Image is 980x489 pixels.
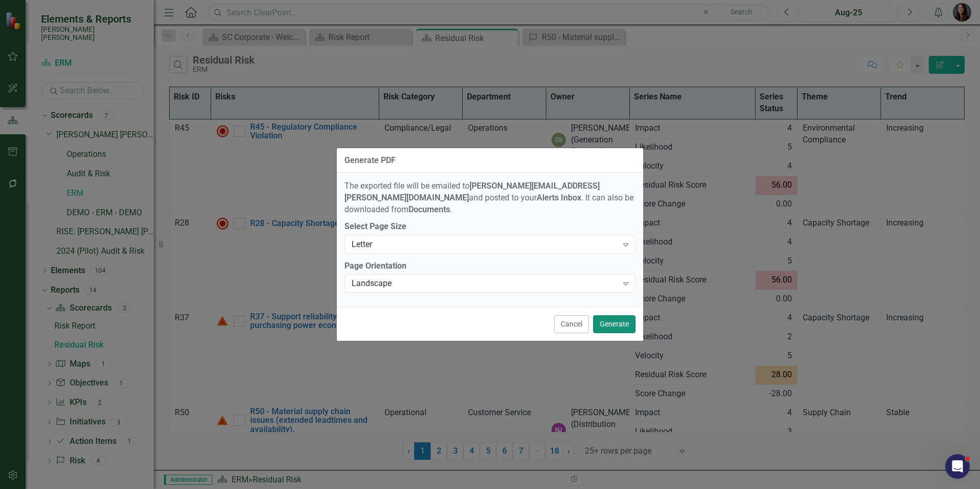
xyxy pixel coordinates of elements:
[344,181,634,214] span: The exported file will be emailed to and posted to your . It can also be downloaded from .
[593,315,636,333] button: Generate
[352,278,618,290] div: Landscape
[344,260,636,272] label: Page Orientation
[344,181,600,202] strong: [PERSON_NAME][EMAIL_ADDRESS][PERSON_NAME][DOMAIN_NAME]
[409,205,450,214] strong: Documents
[344,221,636,233] label: Select Page Size
[945,454,970,479] iframe: Intercom live chat
[537,193,581,202] strong: Alerts Inbox
[554,315,589,333] button: Cancel
[352,238,618,250] div: Letter
[344,156,396,165] div: Generate PDF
